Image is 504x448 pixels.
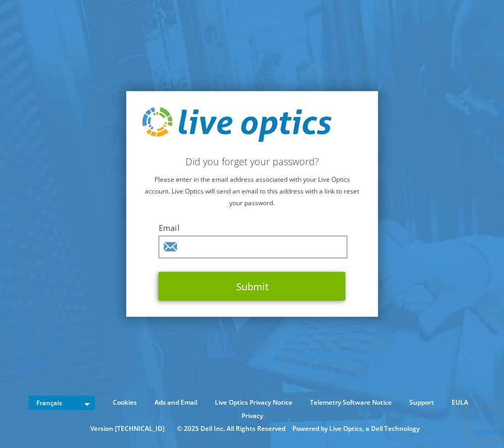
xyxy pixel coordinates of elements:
li: Powered by Live Optics, a Dell Technology [292,423,420,435]
a: Live Optics Privacy Notice [207,397,300,408]
a: EULA [444,397,476,408]
a: Telemetry Software Notice [302,397,400,408]
li: Version [TECHNICAL_ID] [85,423,170,435]
a: Cookies [105,397,145,408]
a: Privacy [234,410,271,422]
h2: Did you forget your password? [142,156,362,167]
li: © 2025 Dell Inc. All Rights Reserved [172,423,291,435]
label: Email [159,222,346,233]
p: Please enter in the email address associated with your Live Optics account. Live Optics will send... [142,174,362,209]
a: Support [401,397,442,408]
a: Ads and Email [146,397,205,408]
button: Submit [159,272,346,301]
img: live_optics_svg.svg [142,107,331,142]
